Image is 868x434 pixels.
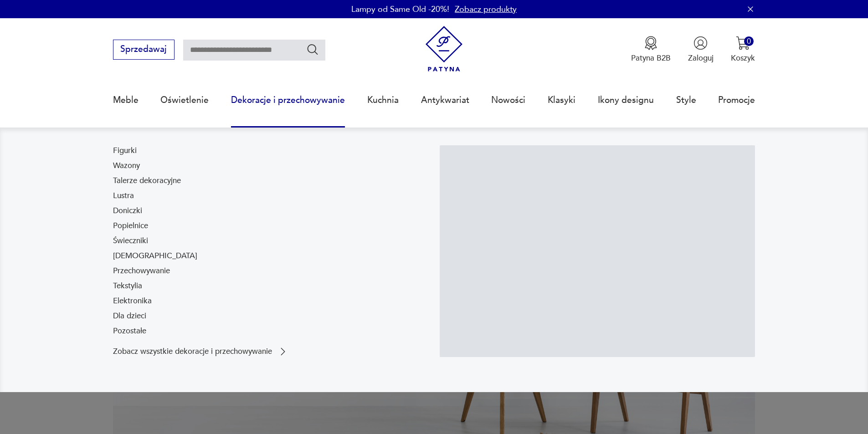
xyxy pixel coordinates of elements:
a: Świeczniki [113,235,148,246]
p: Zaloguj [688,53,714,63]
a: Antykwariat [421,79,469,121]
p: Koszyk [731,53,755,63]
a: Pozostałe [113,326,146,337]
a: Talerze dekoracyjne [113,175,181,186]
a: Nowości [491,79,525,121]
a: Elektronika [113,296,152,306]
a: Style [676,79,696,121]
button: 0Koszyk [731,36,755,63]
a: Kuchnia [367,79,399,121]
a: Popielnice [113,220,148,231]
a: Meble [113,79,139,121]
a: [DEMOGRAPHIC_DATA] [113,250,197,261]
a: Dla dzieci [113,311,146,322]
a: Przechowywanie [113,266,170,276]
img: Patyna - sklep z meblami i dekoracjami vintage [421,26,467,72]
a: Tekstylia [113,281,142,291]
img: Ikona koszyka [736,36,750,50]
p: Lampy od Same Old -20%! [351,4,449,15]
a: Oświetlenie [160,79,209,121]
a: Klasyki [548,79,575,121]
a: Doniczki [113,205,142,216]
a: Dekoracje i przechowywanie [231,79,345,121]
a: Lustra [113,190,134,201]
a: Promocje [718,79,755,121]
a: Zobacz wszystkie dekoracje i przechowywanie [113,346,288,357]
a: Ikona medaluPatyna B2B [631,36,671,63]
a: Zobacz produkty [455,4,517,15]
a: Figurki [113,145,137,156]
button: Sprzedawaj [113,40,175,60]
img: Ikona medalu [644,36,658,50]
button: Patyna B2B [631,36,671,63]
a: Wazony [113,160,140,171]
button: Zaloguj [688,36,714,63]
button: Szukaj [306,43,319,56]
a: Sprzedawaj [113,46,175,54]
div: 0 [744,36,754,46]
p: Patyna B2B [631,53,671,63]
p: Zobacz wszystkie dekoracje i przechowywanie [113,348,272,355]
a: Ikony designu [598,79,654,121]
img: Ikonka użytkownika [693,36,708,50]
